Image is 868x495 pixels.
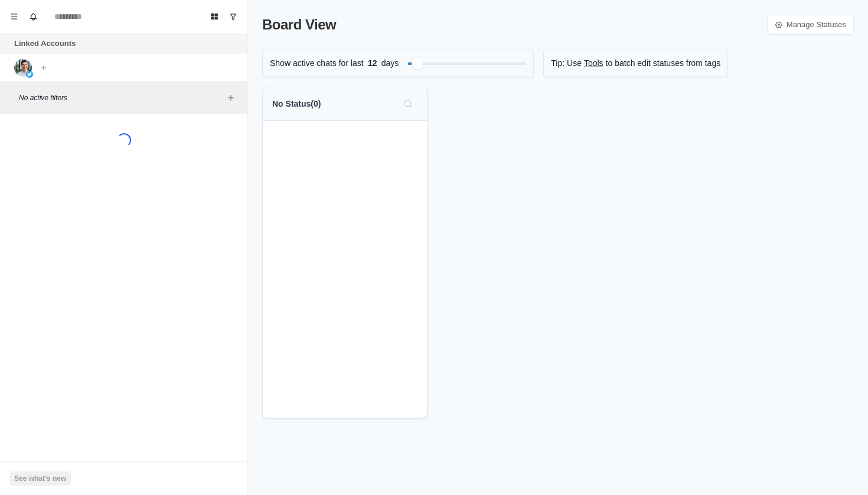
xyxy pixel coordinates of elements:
button: Menu [5,7,24,26]
p: No active filters [19,93,224,103]
a: Manage Statuses [767,15,854,35]
p: No Status ( 0 ) [272,98,321,110]
span: 12 [364,57,381,70]
button: Notifications [24,7,43,26]
p: Tip: Use [551,57,582,70]
p: Linked Accounts [14,38,76,49]
button: Search [399,94,417,113]
button: See what's new [9,471,71,486]
p: days [381,57,399,70]
a: Tools [584,57,603,70]
button: Add filters [224,91,238,105]
button: Board View [205,7,224,26]
img: picture [26,71,33,78]
button: Add account [37,61,51,75]
p: Board View [262,14,336,35]
button: Show unread conversations [224,7,243,26]
img: picture [14,59,32,77]
p: Show active chats for last [270,57,364,70]
p: to batch edit statuses from tags [606,57,721,70]
div: Filter by activity days [412,58,423,70]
